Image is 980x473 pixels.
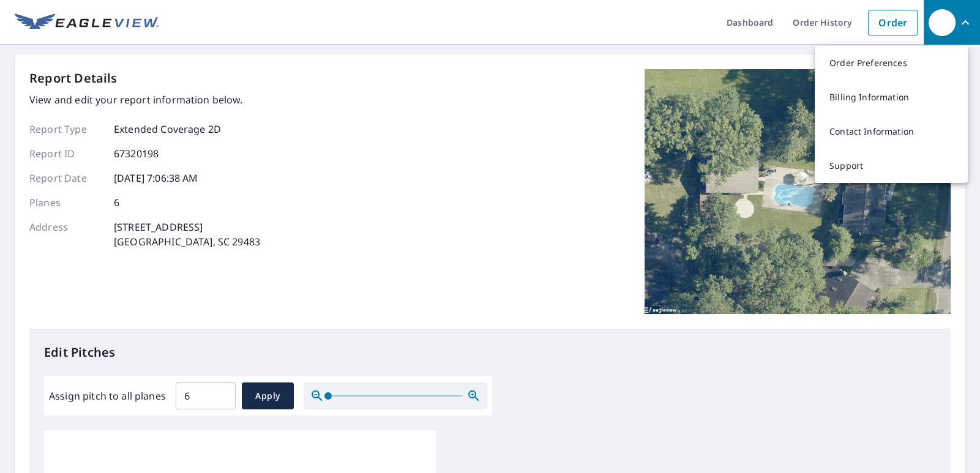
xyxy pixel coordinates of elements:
[114,195,119,210] p: 6
[15,13,159,32] img: EV Logo
[114,220,260,249] p: [STREET_ADDRESS] [GEOGRAPHIC_DATA], SC 29483
[29,220,103,249] p: Address
[29,122,103,136] p: Report Type
[49,389,166,403] label: Assign pitch to all planes
[114,146,159,161] p: 67320198
[29,92,260,107] p: View and edit your report information below.
[29,171,103,185] p: Report Date
[114,171,198,185] p: [DATE] 7:06:38 AM
[176,379,236,413] input: 00.0
[645,69,951,314] img: Top image
[242,382,294,409] button: Apply
[815,46,968,80] a: Order Preferences
[29,146,103,161] p: Report ID
[815,80,968,114] a: Billing Information
[114,122,221,136] p: Extended Coverage 2D
[815,114,968,149] a: Contact Information
[815,149,968,183] a: Support
[29,69,118,88] p: Report Details
[868,10,918,35] a: Order
[44,343,936,362] p: Edit Pitches
[252,389,284,404] span: Apply
[29,195,103,210] p: Planes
